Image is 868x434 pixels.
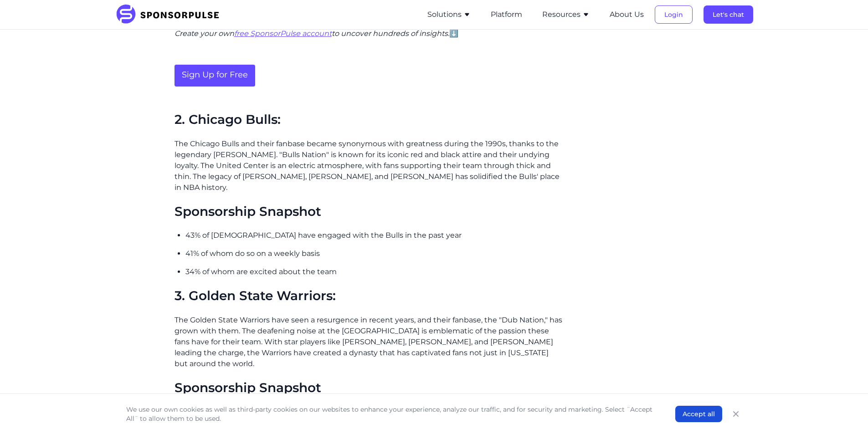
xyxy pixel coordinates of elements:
[175,28,562,39] p: ⬇️
[175,288,562,304] h2: 3. Golden State Warriors:
[822,390,868,434] iframe: Chat Widget
[675,406,722,422] button: Accept all
[185,230,562,241] p: 43% of [DEMOGRAPHIC_DATA] have engaged with the Bulls in the past year
[175,204,562,220] h2: Sponsorship Snapshot
[126,405,657,423] p: We use our own cookies as well as third-party cookies on our websites to enhance your experience,...
[185,266,562,277] p: 34% of whom are excited about the team
[704,10,753,19] a: Let's chat
[175,112,562,128] h2: 2. Chicago Bulls:
[185,248,562,259] p: 41% of whom do so on a weekly basis
[542,9,590,20] button: Resources
[655,5,693,24] button: Login
[427,9,471,20] button: Solutions
[332,29,449,38] i: to uncover hundreds of insights.
[175,138,562,193] p: The Chicago Bulls and their fanbase became synonymous with greatness during the 1990s, thanks to ...
[175,380,562,396] h2: Sponsorship Snapshot
[115,5,226,25] img: SponsorPulse
[175,315,562,369] p: The Golden State Warriors have seen a resurgence in recent years, and their fanbase, the "Dub Nat...
[610,9,644,20] button: About Us
[704,5,753,24] button: Let's chat
[234,29,332,38] a: free SponsorPulse account
[175,65,255,87] a: Sign Up for Free
[175,29,234,38] i: Create your own
[491,9,522,20] button: Platform
[610,10,644,19] a: About Us
[655,10,693,19] a: Login
[729,408,742,420] button: Close
[491,10,522,19] a: Platform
